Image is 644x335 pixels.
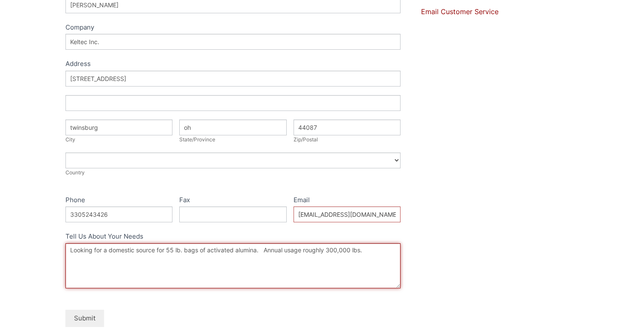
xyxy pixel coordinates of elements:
[179,194,287,207] label: Fax
[421,7,499,16] a: Email Customer Service
[65,231,401,243] label: Tell Us About Your Needs
[294,135,401,144] div: Zip/Postal
[65,135,173,144] div: City
[65,58,401,71] div: Address
[65,168,401,177] div: Country
[294,194,401,207] label: Email
[65,194,173,207] label: Phone
[65,310,104,326] button: Submit
[65,22,401,34] label: Company
[179,135,287,144] div: State/Province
